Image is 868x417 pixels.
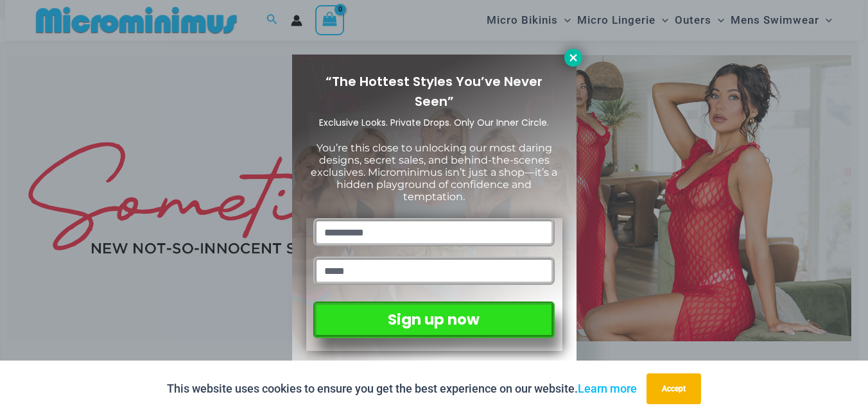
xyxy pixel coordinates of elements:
span: “The Hottest Styles You’ve Never Seen” [325,72,542,110]
button: Sign up now [313,302,554,338]
button: Close [564,49,582,67]
span: You’re this close to unlocking our most daring designs, secret sales, and behind-the-scenes exclu... [311,142,557,203]
a: Learn more [578,382,637,395]
p: This website uses cookies to ensure you get the best experience on our website. [167,379,637,398]
span: Exclusive Looks. Private Drops. Only Our Inner Circle. [319,116,549,129]
button: Accept [647,373,701,404]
